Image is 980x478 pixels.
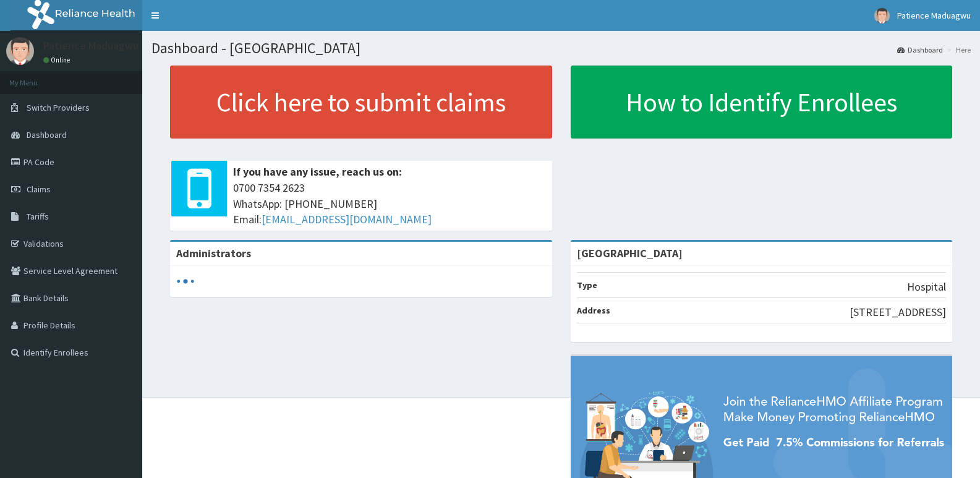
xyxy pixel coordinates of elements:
a: How to Identify Enrollees [571,66,953,139]
strong: [GEOGRAPHIC_DATA] [577,246,683,260]
p: Patience Maduagwu [43,40,138,51]
span: Tariffs [27,211,49,222]
span: 0700 7354 2623 WhatsApp: [PHONE_NUMBER] Email: [233,180,546,228]
b: Administrators [176,246,251,260]
b: Address [577,305,610,316]
a: Click here to submit claims [170,66,552,139]
svg: audio-loading [176,272,195,291]
p: Hospital [907,279,946,295]
a: [EMAIL_ADDRESS][DOMAIN_NAME] [262,212,432,226]
img: User Image [874,8,890,23]
a: Online [43,56,73,64]
p: [STREET_ADDRESS] [850,304,946,320]
span: Dashboard [27,129,67,140]
img: User Image [6,37,34,65]
b: Type [577,280,597,291]
a: Dashboard [897,45,943,55]
li: Here [944,45,971,55]
h1: Dashboard - [GEOGRAPHIC_DATA] [151,40,971,56]
b: If you have any issue, reach us on: [233,164,402,179]
span: Claims [27,184,51,195]
span: Switch Providers [27,102,90,113]
span: Patience Maduagwu [897,10,971,21]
